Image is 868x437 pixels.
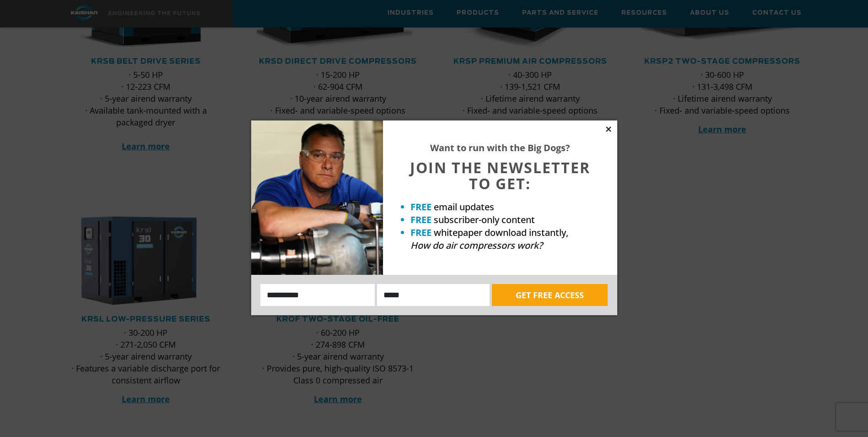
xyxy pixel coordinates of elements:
[260,284,375,306] input: Name:
[410,201,431,213] strong: FREE
[434,201,494,213] span: email updates
[410,226,431,239] strong: FREE
[434,226,568,239] span: whitepaper download instantly,
[492,284,608,306] button: GET FREE ACCESS
[430,142,570,154] strong: Want to run with the Big Dogs?
[410,213,431,226] strong: FREE
[410,158,590,193] span: JOIN THE NEWSLETTER TO GET:
[434,213,535,226] span: subscriber-only content
[377,284,490,306] input: Email
[410,239,543,251] em: How do air compressors work?
[604,125,613,133] button: Close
